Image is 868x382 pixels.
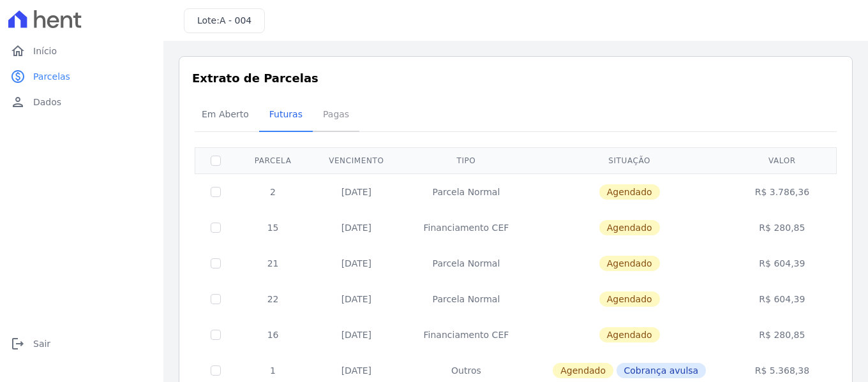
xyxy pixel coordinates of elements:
td: 15 [236,210,310,246]
th: Situação [529,147,730,173]
span: Dados [33,96,61,108]
span: Início [33,45,57,57]
a: personDados [5,89,158,115]
td: Parcela Normal [403,246,529,281]
th: Vencimento [310,147,403,173]
a: Em Aberto [191,99,259,132]
span: Pagas [315,101,357,127]
h3: Lote: [197,14,251,27]
span: Cobrança avulsa [617,363,707,378]
span: Em Aberto [194,101,257,127]
i: person [10,94,26,110]
h3: Extrato de Parcelas [192,70,839,87]
td: [DATE] [310,317,403,353]
a: Pagas [313,99,359,132]
td: Financiamento CEF [403,317,529,353]
td: [DATE] [310,246,403,281]
th: Tipo [403,147,529,173]
td: [DATE] [310,173,403,210]
td: 21 [236,246,310,281]
span: Agendado [553,363,613,378]
span: A - 004 [220,15,251,26]
td: R$ 3.786,36 [730,173,835,210]
span: Agendado [599,256,660,271]
td: R$ 604,39 [730,281,835,317]
td: [DATE] [310,281,403,317]
th: Valor [730,147,835,173]
td: R$ 280,85 [730,317,835,353]
td: 2 [236,173,310,210]
span: Agendado [599,220,660,235]
span: Agendado [599,327,660,342]
td: R$ 280,85 [730,210,835,246]
i: paid [10,69,26,84]
a: Futuras [259,99,313,132]
td: Parcela Normal [403,281,529,317]
td: [DATE] [310,210,403,246]
span: Parcelas [33,70,70,83]
i: home [10,43,26,59]
span: Sair [33,337,50,350]
span: Agendado [599,291,660,307]
td: 16 [236,317,310,353]
i: logout [10,336,26,351]
td: Parcela Normal [403,173,529,210]
td: 22 [236,281,310,317]
td: R$ 604,39 [730,246,835,281]
td: Financiamento CEF [403,210,529,246]
span: Futuras [262,101,310,127]
a: paidParcelas [5,64,158,89]
span: Agendado [599,184,660,200]
a: logoutSair [5,331,158,356]
th: Parcela [236,147,310,173]
a: homeInício [5,38,158,64]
